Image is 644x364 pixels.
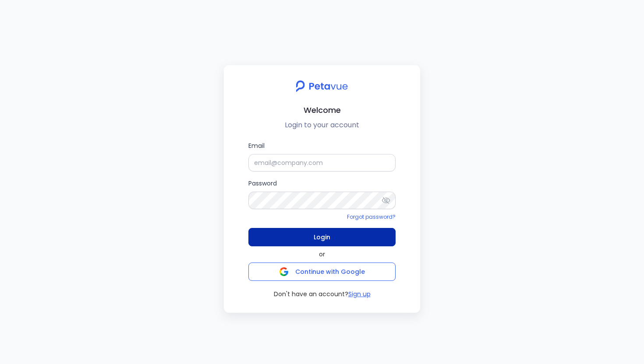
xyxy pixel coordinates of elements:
[248,228,396,246] button: Login
[248,262,396,281] button: Continue with Google
[319,250,325,259] span: or
[348,290,371,299] button: Sign up
[314,231,330,243] span: Login
[231,104,413,116] h2: Welcome
[248,192,396,209] input: Password
[231,120,413,130] p: Login to your account
[295,267,365,276] span: Continue with Google
[248,178,396,209] label: Password
[290,76,354,97] img: petavue logo
[274,290,348,299] span: Don't have an account?
[248,141,396,171] label: Email
[347,213,396,220] a: Forgot password?
[248,154,396,171] input: Email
